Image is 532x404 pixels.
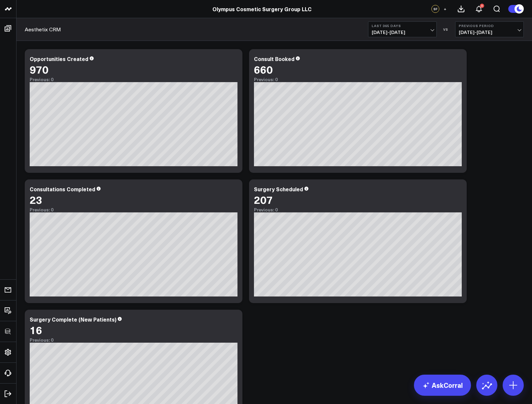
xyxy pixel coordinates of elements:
[368,21,437,37] button: Last 365 Days[DATE]-[DATE]
[254,63,273,75] div: 660
[30,194,42,205] div: 23
[30,63,48,75] div: 970
[30,337,237,343] div: Previous: 0
[25,26,61,33] a: Aesthetix CRM
[459,30,520,35] span: [DATE] - [DATE]
[444,7,447,11] span: +
[254,185,303,193] div: Surgery Scheduled
[414,375,471,396] a: AskCorral
[30,55,88,62] div: Opportunities Created
[254,77,462,82] div: Previous: 0
[30,324,42,336] div: 16
[440,27,452,31] div: VS
[372,30,433,35] span: [DATE] - [DATE]
[480,4,484,8] div: 3
[254,207,462,212] div: Previous: 0
[459,24,520,28] b: Previous Period
[372,24,433,28] b: Last 365 Days
[30,207,237,212] div: Previous: 0
[30,77,237,82] div: Previous: 0
[441,5,449,13] button: +
[431,5,439,13] div: SF
[212,5,312,13] a: Olympus Cosmetic Surgery Group LLC
[254,194,273,205] div: 207
[455,21,524,37] button: Previous Period[DATE]-[DATE]
[30,185,95,193] div: Consultations Completed
[254,55,295,62] div: Consult Booked
[30,316,116,323] div: Surgery Complete (New Patients)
